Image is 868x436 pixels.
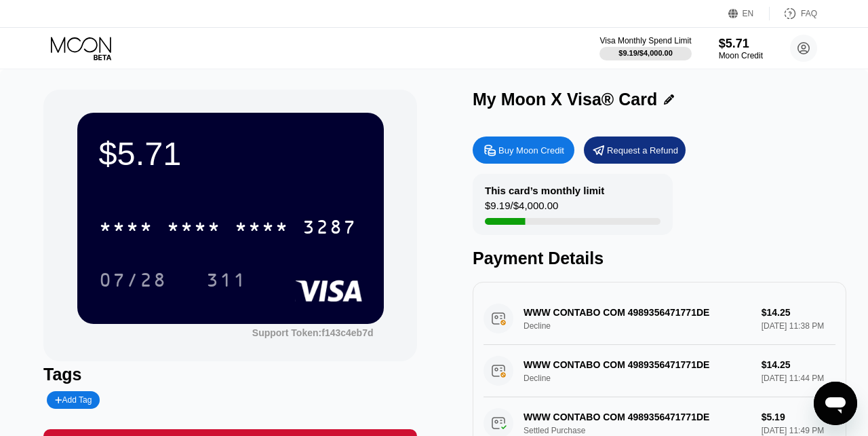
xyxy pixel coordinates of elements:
[473,249,846,268] div: Payment Details
[599,36,691,60] div: Visa Monthly Spend Limit$9.19/$4,000.00
[43,365,417,384] div: Tags
[719,51,763,60] div: Moon Credit
[801,9,817,18] div: FAQ
[485,185,604,196] div: This card’s monthly limit
[196,263,257,297] div: 311
[252,327,374,338] div: Support Token: f143c4eb7d
[719,37,763,60] div: $5.71Moon Credit
[618,49,673,57] div: $9.19 / $4,000.00
[743,9,754,18] div: EN
[607,145,678,156] div: Request a Refund
[814,382,857,425] iframe: Button to launch messaging window
[770,7,817,20] div: FAQ
[302,218,357,240] div: 3287
[89,263,177,297] div: 07/28
[485,200,558,218] div: $9.19 / $4,000.00
[473,137,574,164] div: Buy Moon Credit
[599,36,691,46] div: Visa Monthly Spend Limit
[252,327,374,338] div: Support Token:f143c4eb7d
[55,395,92,405] div: Add Tag
[99,134,362,172] div: $5.71
[206,271,247,293] div: 311
[99,271,167,293] div: 07/28
[47,391,100,409] div: Add Tag
[584,137,686,164] div: Request a Refund
[728,7,770,20] div: EN
[719,37,763,51] div: $5.71
[498,145,564,156] div: Buy Moon Credit
[473,90,657,109] div: My Moon X Visa® Card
